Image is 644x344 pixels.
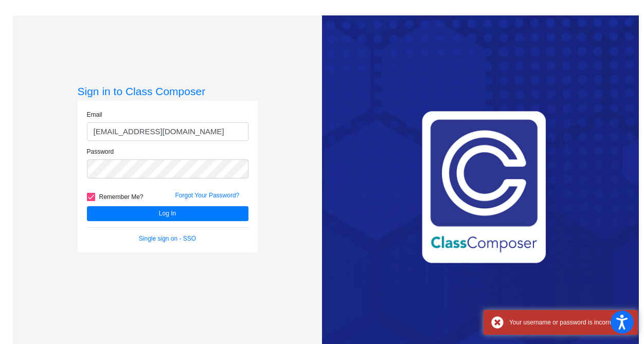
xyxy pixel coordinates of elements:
span: Remember Me? [99,191,144,203]
label: Email [87,110,102,119]
button: Log In [87,206,248,221]
div: Your username or password is incorrect [509,318,630,327]
label: Password [87,147,114,156]
a: Single sign on - SSO [139,235,196,242]
h3: Sign in to Class Composer [78,85,258,98]
a: Forgot Your Password? [175,192,240,199]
